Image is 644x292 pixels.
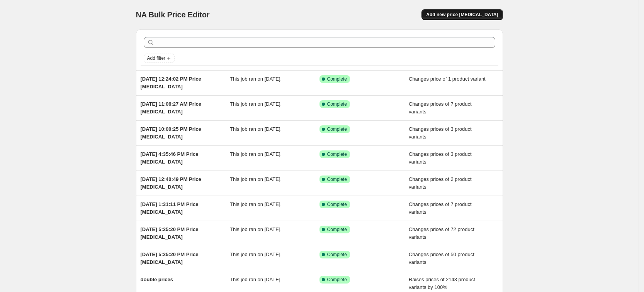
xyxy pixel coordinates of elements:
[230,226,282,232] span: This job ran on [DATE].
[147,55,165,61] span: Add filter
[141,101,202,115] span: [DATE] 11:06:27 AM Price [MEDICAL_DATA]
[144,54,175,63] button: Add filter
[327,201,347,208] span: Complete
[327,226,347,233] span: Complete
[141,151,199,165] span: [DATE] 4:35:46 PM Price [MEDICAL_DATA]
[327,101,347,107] span: Complete
[230,277,282,282] span: This job ran on [DATE].
[230,151,282,157] span: This job ran on [DATE].
[409,226,474,240] span: Changes prices of 72 product variants
[426,12,498,18] span: Add new price [MEDICAL_DATA]
[230,251,282,257] span: This job ran on [DATE].
[141,126,201,140] span: [DATE] 10:00:25 PM Price [MEDICAL_DATA]
[327,126,347,132] span: Complete
[141,277,173,282] span: double prices
[409,251,474,265] span: Changes prices of 50 product variants
[327,277,347,283] span: Complete
[327,76,347,82] span: Complete
[409,76,486,82] span: Changes price of 1 product variant
[409,201,472,215] span: Changes prices of 7 product variants
[327,251,347,258] span: Complete
[141,176,201,190] span: [DATE] 12:40:49 PM Price [MEDICAL_DATA]
[230,101,282,107] span: This job ran on [DATE].
[230,176,282,182] span: This job ran on [DATE].
[141,201,199,215] span: [DATE] 1:31:11 PM Price [MEDICAL_DATA]
[141,76,201,89] span: [DATE] 12:24:02 PM Price [MEDICAL_DATA]
[409,151,472,165] span: Changes prices of 3 product variants
[409,101,472,115] span: Changes prices of 7 product variants
[141,251,199,265] span: [DATE] 5:25:20 PM Price [MEDICAL_DATA]
[327,151,347,157] span: Complete
[230,201,282,207] span: This job ran on [DATE].
[230,76,282,82] span: This job ran on [DATE].
[141,226,199,240] span: [DATE] 5:25:20 PM Price [MEDICAL_DATA]
[327,176,347,182] span: Complete
[409,126,472,140] span: Changes prices of 3 product variants
[421,9,503,20] button: Add new price [MEDICAL_DATA]
[230,126,282,132] span: This job ran on [DATE].
[409,277,475,290] span: Raises prices of 2143 product variants by 100%
[409,176,472,190] span: Changes prices of 2 product variants
[136,10,210,19] span: NA Bulk Price Editor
